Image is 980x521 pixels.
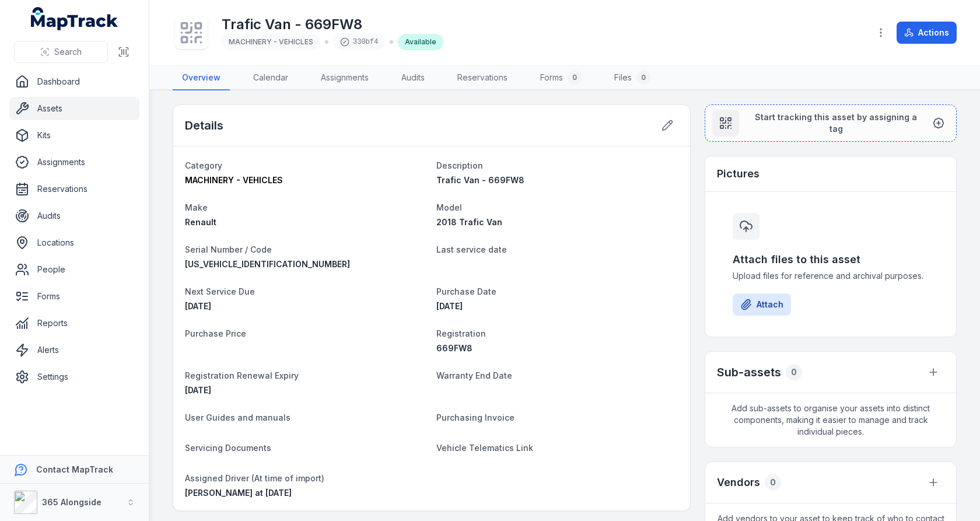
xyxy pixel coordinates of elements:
span: Serial Number / Code [185,244,272,254]
h3: Vendors [717,474,760,491]
span: Add sub-assets to organise your assets into distinct components, making it easier to manage and t... [705,393,956,447]
span: [DATE] [436,301,463,311]
a: Settings [9,365,139,389]
button: Search [14,41,108,63]
a: Assignments [9,151,139,174]
strong: Contact MapTrack [36,464,113,474]
span: 669FW8 [436,343,473,353]
h2: Details [185,117,223,134]
a: Kits [9,124,139,147]
a: MapTrack [31,7,118,30]
a: Alerts [9,338,139,362]
button: Attach [733,293,791,316]
span: Purchase Date [436,286,496,296]
span: [US_VEHICLE_IDENTIFICATION_NUMBER] [185,259,350,269]
span: Vehicle Telematics Link [436,443,533,453]
span: Assigned Driver (At time of import) [185,473,324,483]
a: Forms0 [531,66,591,90]
span: Registration Renewal Expiry [185,370,299,380]
time: 10/08/2019, 10:00:00 am [436,301,463,311]
span: User Guides and manuals [185,412,290,422]
span: Description [436,160,483,170]
span: MACHINERY - VEHICLES [185,175,283,185]
span: Upload files for reference and archival purposes. [733,270,929,282]
a: Audits [392,66,434,90]
span: Registration [436,328,486,338]
h3: Attach files to this asset [733,251,929,268]
a: Assets [9,97,139,120]
span: Make [185,202,208,212]
span: Next Service Due [185,286,255,296]
span: Search [54,46,82,58]
div: 0 [636,71,650,85]
a: Files0 [605,66,660,90]
h2: Sub-assets [717,364,781,380]
span: Purchase Price [185,328,246,338]
span: Start tracking this asset by assigning a tag [748,111,923,135]
a: Forms [9,285,139,308]
div: 0 [568,71,582,85]
time: 30/01/2026, 11:00:00 am [185,301,211,311]
a: Reservations [448,66,517,90]
span: Model [436,202,462,212]
span: 2018 Trafic Van [436,217,502,227]
span: Category [185,160,222,170]
span: Warranty End Date [436,370,512,380]
button: Actions [897,22,957,44]
strong: 365 Alongside [42,497,101,507]
a: Overview [173,66,230,90]
span: Servicing Documents [185,443,271,453]
span: Last service date [436,244,507,254]
div: Available [398,34,443,50]
a: Dashboard [9,70,139,93]
a: Calendar [244,66,297,90]
span: [DATE] [185,301,211,311]
span: [DATE] [185,385,211,395]
time: 28/09/2025, 10:00:00 am [185,385,211,395]
div: 0 [786,364,802,380]
a: Assignments [311,66,378,90]
a: Audits [9,204,139,228]
a: People [9,258,139,281]
div: 0 [765,474,781,491]
div: 330bf4 [333,34,385,50]
h3: Pictures [717,166,759,182]
span: Trafic Van - 669FW8 [436,175,524,185]
a: Reports [9,312,139,335]
span: Renault [185,217,216,227]
a: Reservations [9,177,139,201]
h1: Trafic Van - 669FW8 [222,15,443,34]
button: Start tracking this asset by assigning a tag [705,104,957,142]
span: Purchasing Invoice [436,412,514,422]
span: MACHINERY - VEHICLES [229,37,313,46]
a: Locations [9,231,139,254]
span: [PERSON_NAME] at [DATE] [185,488,292,498]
